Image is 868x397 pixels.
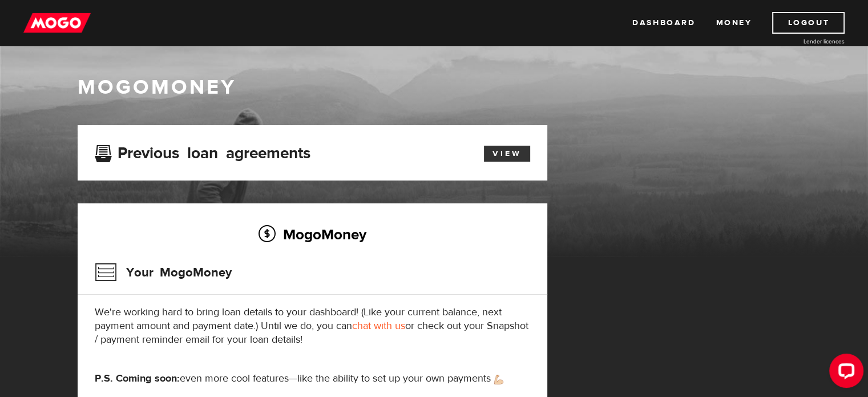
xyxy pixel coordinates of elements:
a: Logout [772,12,845,34]
a: chat with us [352,319,405,332]
a: Lender licences [759,37,845,46]
a: View [484,146,530,162]
h3: Your MogoMoney [95,258,232,287]
h2: MogoMoney [95,222,530,246]
h1: MogoMoney [78,75,791,99]
img: mogo_logo-11ee424be714fa7cbb0f0f49df9e16ec.png [23,12,91,34]
p: We're working hard to bring loan details to your dashboard! (Like your current balance, next paym... [95,306,530,347]
a: Dashboard [632,12,695,34]
strong: P.S. Coming soon: [95,372,180,385]
iframe: LiveChat chat widget [820,349,868,397]
h3: Previous loan agreements [95,144,310,159]
p: even more cool features—like the ability to set up your own payments [95,372,530,386]
img: strong arm emoji [494,375,503,384]
a: Money [716,12,752,34]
